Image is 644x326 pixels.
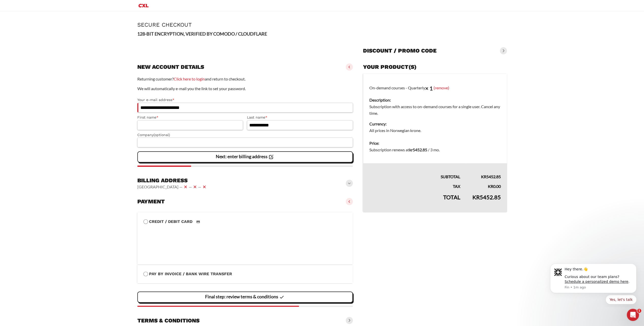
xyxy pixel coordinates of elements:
[542,259,644,307] iframe: Intercom notifications message
[472,194,480,201] span: kr
[481,174,486,179] span: kr
[247,115,353,120] label: Last name
[363,180,466,190] th: Tax
[428,147,439,152] span: / 3 mo
[137,85,353,92] p: We will automatically e-mail you the link to set your password.
[369,121,501,127] dt: Currency:
[137,63,204,71] h3: New account details
[369,140,501,146] dt: Price:
[363,47,437,54] h3: Discount / promo code
[193,219,203,225] img: Credit / Debit Card
[137,132,353,138] label: Company
[137,76,353,82] p: Returning customer? and return to checkout.
[409,147,427,152] bdi: 5452.85
[143,219,148,224] input: Credit / Debit CardCredit / Debit Card
[137,177,207,184] h3: Billing address
[137,184,207,190] vaadin-horizontal-layout: [GEOGRAPHIC_DATA] — — —
[409,147,413,152] span: kr
[137,151,353,162] vaadin-button: Next: enter billing address
[174,76,205,81] a: Click here to login
[137,317,200,324] h3: Terms & conditions
[137,291,353,303] vaadin-button: Final step: review terms & conditions
[137,31,267,37] strong: 128-BIT ENCRYPTION, VERIFIED BY COMODO / CLOUDFLARE
[488,184,493,189] span: kr
[137,115,243,120] label: First name
[137,198,165,205] h3: Payment
[627,309,639,321] iframe: Intercom live chat
[143,271,347,277] label: Pay by Invoice / Bank Wire Transfer
[137,97,353,103] label: Your e-mail address
[143,218,347,225] label: Credit / Debit Card
[154,133,170,137] span: (optional)
[142,224,346,258] iframe: Secure payment input frame
[488,184,501,189] bdi: 0.00
[434,85,449,90] a: (remove)
[369,127,501,134] dd: All prices in Norwegian krone.
[637,309,641,313] span: 1
[369,147,440,152] span: Subscription renews at .
[369,103,501,117] dd: Subscription with access to on-demand courses for a single user. Cancel any time.
[363,190,466,212] th: Total
[363,74,507,137] td: On-demand courses - Quarterly
[363,163,466,180] th: Subtotal
[369,97,501,103] dt: Description:
[472,194,501,201] bdi: 5452.85
[425,85,433,92] strong: × 1
[137,22,507,28] h1: Secure Checkout
[481,174,501,179] bdi: 5452.85
[143,272,148,276] input: Pay by Invoice / Bank Wire Transfer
